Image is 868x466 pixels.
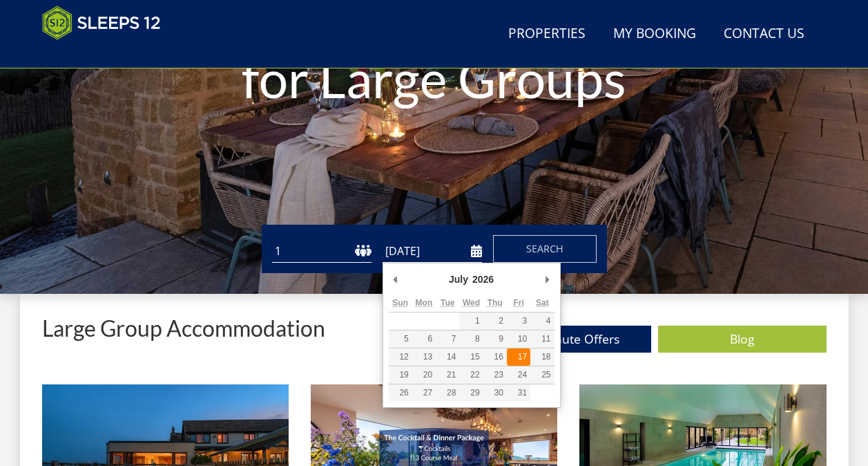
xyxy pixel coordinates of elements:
[412,348,436,366] button: 13
[436,366,459,384] button: 21
[507,348,530,366] button: 17
[463,298,480,308] abbr: Wednesday
[530,313,554,330] button: 4
[530,366,554,384] button: 25
[412,366,436,384] button: 20
[483,313,507,330] button: 2
[35,48,180,60] iframe: Customer reviews powered by Trustpilot
[447,269,470,290] div: July
[389,269,403,290] button: Previous Month
[389,330,412,348] button: 5
[412,384,436,402] button: 27
[507,313,530,330] button: 3
[459,366,483,384] button: 22
[389,384,412,402] button: 26
[507,330,530,348] button: 10
[507,366,530,384] button: 24
[530,348,554,366] button: 18
[470,269,496,290] div: 2026
[459,330,483,348] button: 8
[483,384,507,402] button: 30
[536,298,549,308] abbr: Saturday
[488,298,503,308] abbr: Thursday
[412,330,436,348] button: 6
[416,298,433,308] abbr: Monday
[42,6,161,40] img: Sleeps 12
[389,366,412,384] button: 19
[526,242,563,255] span: Search
[507,384,530,402] button: 31
[441,298,454,308] abbr: Tuesday
[503,19,591,50] a: Properties
[718,19,810,50] a: Contact Us
[483,366,507,384] button: 23
[459,348,483,366] button: 15
[483,326,651,353] a: Last Minute Offers
[483,348,507,366] button: 16
[658,326,827,353] a: Blog
[436,330,459,348] button: 7
[541,269,554,290] button: Next Month
[392,298,408,308] abbr: Sunday
[608,19,702,50] a: My Booking
[436,384,459,402] button: 28
[383,240,482,263] input: Arrival Date
[389,348,412,366] button: 12
[530,330,554,348] button: 11
[459,313,483,330] button: 1
[42,316,325,340] p: Large Group Accommodation
[513,298,523,308] abbr: Friday
[459,384,483,402] button: 29
[493,235,597,263] button: Search
[436,348,459,366] button: 14
[483,330,507,348] button: 9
